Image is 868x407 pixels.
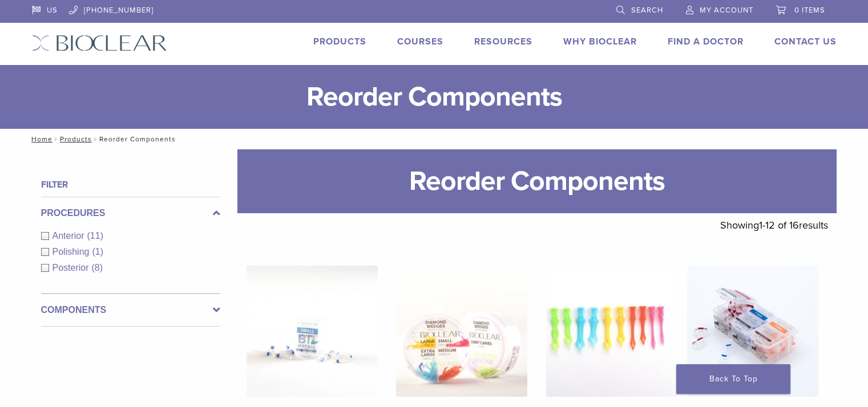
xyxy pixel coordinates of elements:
[247,266,378,397] img: BT Matrix Series
[313,36,366,47] a: Products
[32,35,167,51] img: Bioclear
[631,6,663,15] span: Search
[546,266,677,397] img: Diamond Wedge and Long Diamond Wedge
[794,6,825,15] span: 0 items
[720,213,828,237] p: Showing results
[397,36,443,47] a: Courses
[700,6,753,15] span: My Account
[759,219,799,231] span: 1-12 of 16
[53,231,87,241] span: Anterior
[687,266,818,397] img: Bioclear Evolve Posterior Matrix Series
[774,36,837,47] a: Contact Us
[92,136,99,142] span: /
[237,149,837,213] h1: Reorder Components
[92,263,103,272] span: (8)
[92,247,103,257] span: (1)
[53,136,60,142] span: /
[563,36,637,47] a: Why Bioclear
[53,247,92,257] span: Polishing
[668,36,744,47] a: Find A Doctor
[41,178,220,192] h4: Filter
[41,303,220,317] label: Components
[87,231,103,241] span: (11)
[474,36,532,47] a: Resources
[676,364,790,394] a: Back To Top
[60,135,92,143] a: Products
[23,129,845,149] nav: Reorder Components
[41,206,220,220] label: Procedures
[396,266,527,397] img: Diamond Wedge Kits
[53,263,92,272] span: Posterior
[28,135,53,143] a: Home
